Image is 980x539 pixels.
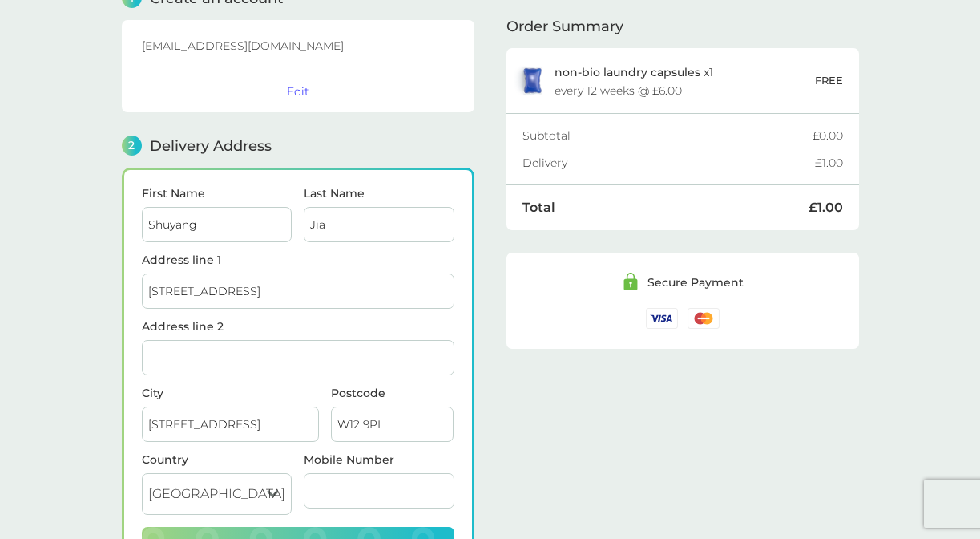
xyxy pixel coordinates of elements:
[522,201,809,214] div: Total
[142,38,344,53] span: [EMAIL_ADDRESS][DOMAIN_NAME]
[555,66,713,79] p: x 1
[150,139,272,153] span: Delivery Address
[688,308,720,328] img: /assets/icons/cards/mastercard.svg
[815,157,843,168] div: £1.00
[142,254,454,265] label: Address line 1
[304,454,454,465] label: Mobile Number
[142,387,319,399] label: City
[142,321,454,332] label: Address line 2
[506,19,623,34] span: Order Summary
[142,454,292,465] div: Country
[809,201,843,214] div: £1.00
[555,85,682,96] div: every 12 weeks @ £6.00
[522,157,815,168] div: Delivery
[287,84,309,99] button: Edit
[813,130,843,141] div: £0.00
[647,277,744,288] div: Secure Payment
[522,130,813,141] div: Subtotal
[815,72,843,89] p: FREE
[646,308,678,328] img: /assets/icons/cards/visa.svg
[142,188,292,199] label: First Name
[331,387,454,399] label: Postcode
[122,136,142,156] span: 2
[555,65,700,79] span: non-bio laundry capsules
[304,188,454,199] label: Last Name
